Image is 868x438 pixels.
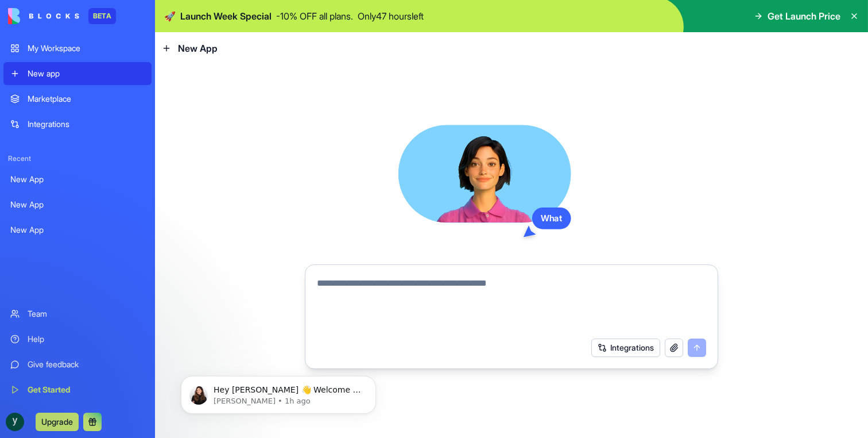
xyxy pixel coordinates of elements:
a: New App [3,193,152,216]
img: ACg8ocIT81QzGOxByf51AT6V9qIaA4RUkSzlDmuANJkdzIu3sAyI=s96-c [6,413,24,431]
span: New App [178,41,218,55]
a: My Workspace [3,37,152,60]
a: Upgrade [36,416,79,427]
a: Marketplace [3,87,152,110]
div: Give feedback [28,359,145,370]
div: New App [10,199,145,210]
span: Recent [3,154,152,163]
a: New App [3,218,152,241]
a: Help [3,328,152,351]
span: Launch Week Special [180,9,272,23]
div: My Workspace [28,43,145,54]
span: Get Launch Price [768,9,840,23]
div: Help [28,333,145,345]
a: New App [3,168,152,191]
button: Integrations [591,339,660,357]
a: Integrations [3,113,152,136]
a: New app [3,62,152,85]
div: Get Started [28,384,145,395]
p: Only 47 hours left [358,9,424,23]
span: 🚀 [164,9,176,23]
button: Upgrade [36,413,79,431]
a: Get Started [3,378,152,401]
div: What [532,208,571,229]
div: Integrations [28,118,145,130]
div: New app [28,68,145,79]
div: BETA [88,8,116,24]
a: Give feedback [3,353,152,376]
img: logo [8,8,79,24]
iframe: Intercom notifications message [164,352,393,432]
div: Marketplace [28,93,145,105]
div: New App [10,174,145,185]
a: Team [3,302,152,325]
div: New App [10,224,145,236]
p: - 10 % OFF all plans. [276,9,353,23]
div: Team [28,308,145,320]
a: BETA [8,8,116,24]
